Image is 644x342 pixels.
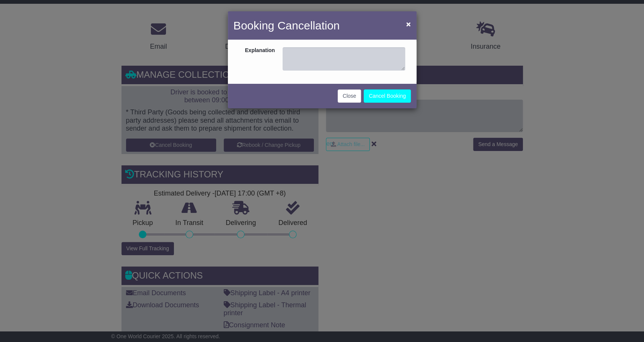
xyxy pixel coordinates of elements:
[402,16,414,32] button: Close
[235,47,279,69] label: Explanation
[406,20,410,28] span: ×
[364,89,410,103] button: Cancel Booking
[234,17,340,34] h4: Booking Cancellation
[338,89,361,103] button: Close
